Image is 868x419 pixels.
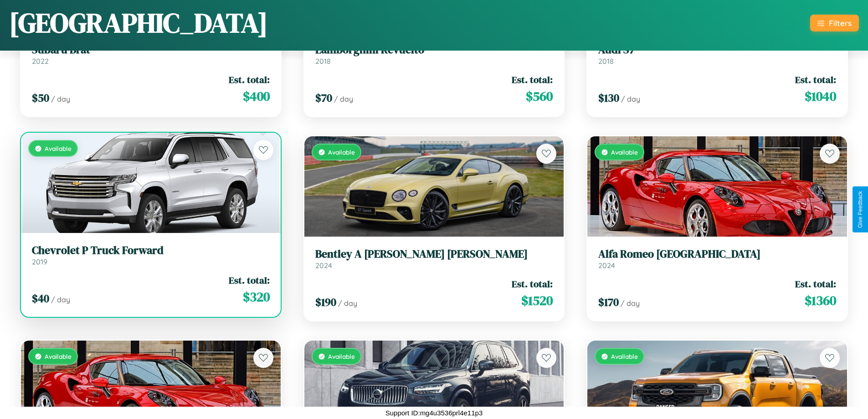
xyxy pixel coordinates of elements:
p: Support ID: mg4u3536prl4e11p3 [385,407,483,419]
button: Filters [810,15,859,31]
span: Est. total: [229,274,270,287]
span: / day [51,295,70,304]
span: Est. total: [512,73,553,86]
span: 2019 [32,257,47,266]
span: / day [338,299,357,308]
span: Available [45,352,72,360]
span: $ 190 [315,295,336,310]
span: $ 560 [526,87,553,105]
span: / day [621,299,640,308]
span: $ 320 [243,288,270,306]
span: $ 50 [32,90,49,105]
span: / day [334,94,353,103]
span: / day [51,94,70,103]
span: $ 130 [598,90,619,105]
span: Est. total: [512,277,553,290]
span: $ 1360 [805,291,836,310]
span: Est. total: [229,73,270,86]
span: 2022 [32,57,49,66]
span: Est. total: [795,277,836,290]
span: $ 40 [32,291,49,306]
span: 2024 [598,261,615,270]
span: $ 1040 [805,87,836,105]
span: / day [621,94,640,103]
a: Audi S72018 [598,43,836,66]
span: Est. total: [795,73,836,86]
span: 2024 [315,261,332,270]
a: Chevrolet P Truck Forward2019 [32,244,270,266]
span: Available [328,352,355,360]
a: Subaru Brat2022 [32,43,270,66]
span: Available [611,352,638,360]
div: Filters [829,18,852,28]
span: Available [328,148,355,156]
span: $ 400 [243,87,270,105]
span: 2018 [598,57,614,66]
h1: [GEOGRAPHIC_DATA] [9,4,268,41]
span: Available [611,148,638,156]
span: $ 70 [315,90,332,105]
span: 2018 [315,57,331,66]
h3: Chevrolet P Truck Forward [32,244,270,257]
a: Alfa Romeo [GEOGRAPHIC_DATA]2024 [598,248,836,270]
h3: Alfa Romeo [GEOGRAPHIC_DATA] [598,248,836,261]
span: $ 170 [598,295,619,310]
a: Lamborghini Revuelto2018 [315,43,553,66]
a: Bentley A [PERSON_NAME] [PERSON_NAME]2024 [315,248,553,270]
div: Give Feedback [857,191,863,228]
span: $ 1520 [521,291,553,310]
span: Available [45,145,72,152]
h3: Bentley A [PERSON_NAME] [PERSON_NAME] [315,248,553,261]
